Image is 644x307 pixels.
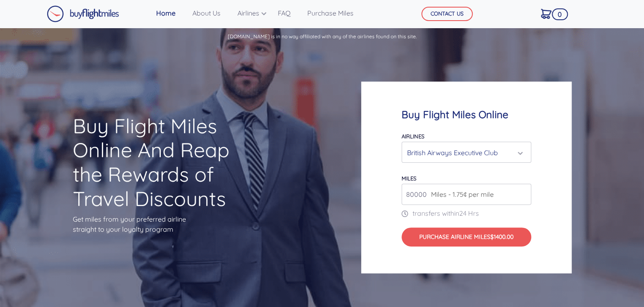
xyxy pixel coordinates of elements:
img: Cart [541,9,551,19]
button: Purchase Airline Miles$1400.00 [402,228,531,247]
a: Buy Flight Miles Logo [47,3,119,24]
p: Get miles from your preferred airline straight to your loyalty program [73,214,250,234]
a: About Us [189,5,224,21]
div: British Airways Executive Club [407,145,521,161]
button: CONTACT US [421,7,473,21]
a: FAQ [274,5,294,21]
button: British Airways Executive Club [402,142,531,163]
label: Airlines [402,133,424,140]
img: Buy Flight Miles Logo [47,5,119,22]
a: Airlines [234,5,264,21]
a: 0 [538,5,555,22]
span: Miles - 1.75¢ per mile [427,189,494,199]
span: 0 [552,8,568,20]
label: miles [402,175,416,182]
a: Home [153,5,179,21]
h1: Buy Flight Miles Online And Reap the Rewards of Travel Discounts [73,114,250,211]
span: 24 Hrs [459,209,479,217]
h4: Buy Flight Miles Online [402,109,531,121]
span: $1400.00 [490,233,514,241]
a: Purchase Miles [304,5,357,21]
p: transfers within [402,208,531,218]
